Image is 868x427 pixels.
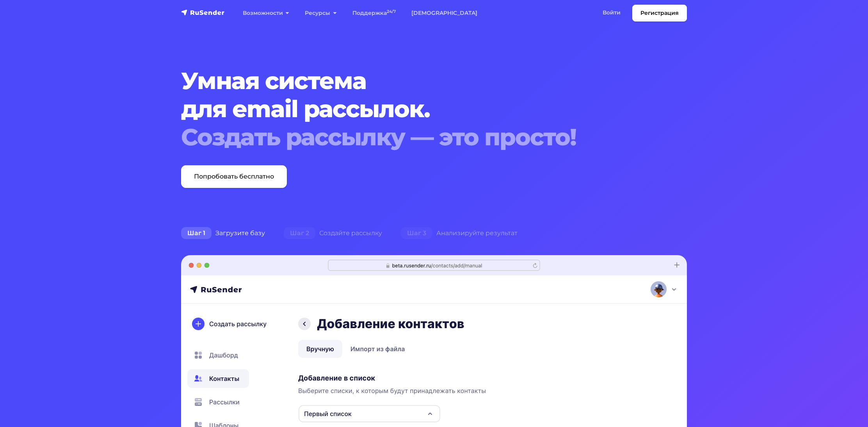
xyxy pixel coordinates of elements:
span: Шаг 2 [284,227,315,239]
img: RuSender [181,9,225,16]
div: Создайте рассылку [274,225,391,241]
div: Создать рассылку — это просто! [181,123,644,151]
a: Возможности [235,5,297,21]
a: Ресурсы [297,5,344,21]
a: [DEMOGRAPHIC_DATA] [404,5,485,21]
h1: Умная система для email рассылок. [181,67,644,151]
sup: 24/7 [387,9,396,14]
a: Регистрация [632,5,687,21]
a: Попробовать бесплатно [181,165,287,188]
div: Загрузите базу [172,225,274,241]
span: Шаг 1 [181,227,212,239]
div: Анализируйте результат [391,225,527,241]
a: Поддержка24/7 [345,5,404,21]
span: Шаг 3 [401,227,432,239]
a: Войти [595,5,628,21]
